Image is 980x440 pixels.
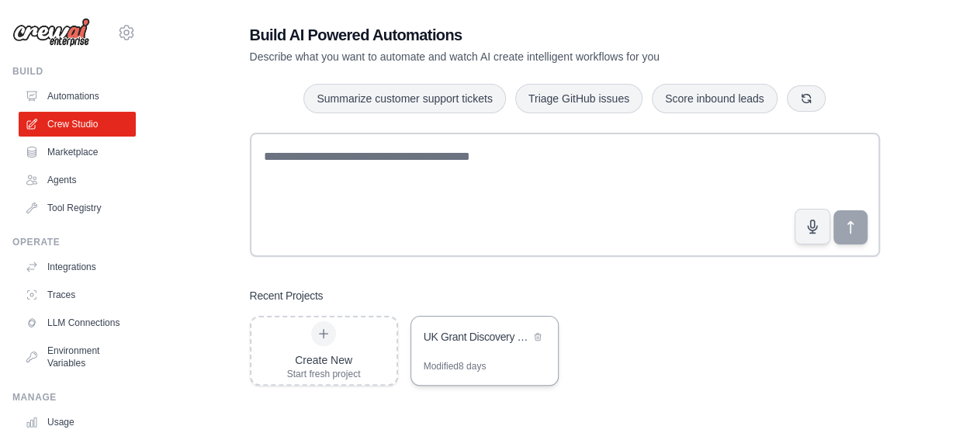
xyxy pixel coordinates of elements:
[287,352,361,368] div: Create New
[19,112,136,137] a: Crew Studio
[424,329,530,345] div: UK Grant Discovery & Application Automation for Nithyananda Meditation Academy
[12,391,136,404] div: Manage
[19,140,136,165] a: Marketplace
[19,310,136,335] a: LLM Connections
[250,49,771,64] p: Describe what you want to automate and watch AI create intelligent workflows for you
[530,329,545,345] button: Delete project
[19,168,136,192] a: Agents
[250,288,324,303] h3: Recent Projects
[12,18,90,47] img: Logo
[12,65,136,78] div: Build
[424,360,487,372] div: Modified 8 days
[250,24,771,46] h1: Build AI Powered Automations
[303,84,505,113] button: Summarize customer support tickets
[787,85,826,112] button: Get new suggestions
[652,84,777,113] button: Score inbound leads
[19,282,136,307] a: Traces
[902,366,980,440] iframe: Chat Widget
[19,255,136,279] a: Integrations
[795,209,830,244] button: Click to speak your automation idea
[19,84,136,109] a: Automations
[287,368,361,380] div: Start fresh project
[12,236,136,248] div: Operate
[19,338,136,376] a: Environment Variables
[19,410,136,435] a: Usage
[19,196,136,220] a: Tool Registry
[515,84,642,113] button: Triage GitHub issues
